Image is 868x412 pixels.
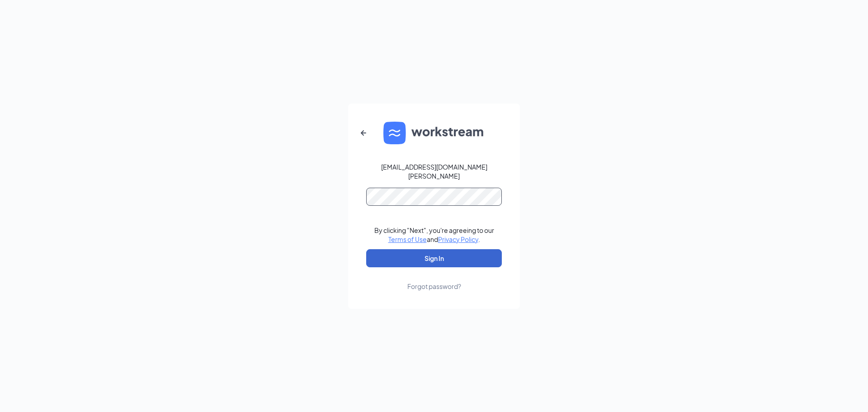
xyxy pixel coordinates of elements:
div: [EMAIL_ADDRESS][DOMAIN_NAME][PERSON_NAME] [366,162,502,180]
a: Forgot password? [407,267,461,291]
button: Sign In [366,249,502,267]
img: WS logo and Workstream text [383,122,485,144]
a: Terms of Use [388,235,427,243]
div: By clicking "Next", you're agreeing to our and . [374,226,494,244]
button: ArrowLeftNew [353,122,374,144]
div: Forgot password? [407,282,461,291]
a: Privacy Policy [438,235,478,243]
svg: ArrowLeftNew [358,128,369,138]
